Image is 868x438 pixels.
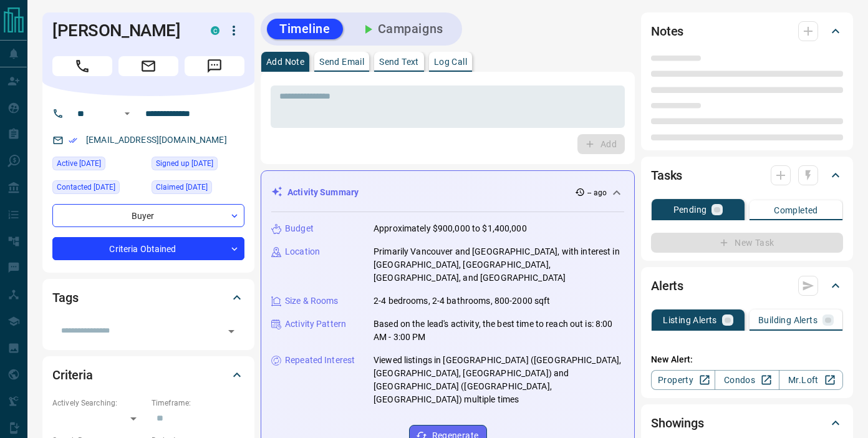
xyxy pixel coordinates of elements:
[651,165,682,185] h2: Tasks
[285,222,314,235] p: Budget
[152,180,244,198] div: Tue Mar 25 2025
[715,370,779,390] a: Condos
[779,370,843,390] a: Mr.Loft
[271,181,624,204] div: Activity Summary-- ago
[267,19,343,39] button: Timeline
[185,56,244,76] span: Message
[374,354,624,406] p: Viewed listings in [GEOGRAPHIC_DATA] ([GEOGRAPHIC_DATA], [GEOGRAPHIC_DATA], [GEOGRAPHIC_DATA]) an...
[156,157,213,170] span: Signed up [DATE]
[651,276,683,296] h2: Alerts
[374,318,624,344] p: Based on the lead's activity, the best time to reach out is: 8:00 AM - 3:00 PM
[287,186,359,199] p: Activity Summary
[52,283,244,313] div: Tags
[374,245,624,285] p: Primarily Vancouver and [GEOGRAPHIC_DATA], with interest in [GEOGRAPHIC_DATA], [GEOGRAPHIC_DATA],...
[651,370,715,390] a: Property
[651,21,683,41] h2: Notes
[57,157,101,170] span: Active [DATE]
[266,57,304,66] p: Add Note
[651,413,704,433] h2: Showings
[52,360,244,390] div: Criteria
[285,245,320,258] p: Location
[319,57,364,66] p: Send Email
[52,365,93,385] h2: Criteria
[651,160,843,190] div: Tasks
[152,157,244,174] div: Tue Mar 25 2025
[673,205,707,214] p: Pending
[69,136,77,145] svg: Email Verified
[52,204,244,227] div: Buyer
[374,294,551,308] p: 2-4 bedrooms, 2-4 bathrooms, 800-2000 sqft
[379,57,419,66] p: Send Text
[774,206,818,215] p: Completed
[118,56,178,76] span: Email
[285,354,355,367] p: Repeated Interest
[374,222,527,235] p: Approximately $900,000 to $1,400,000
[434,57,467,66] p: Log Call
[651,408,843,438] div: Showings
[651,16,843,46] div: Notes
[52,397,145,409] p: Actively Searching:
[52,56,112,76] span: Call
[52,21,192,41] h1: [PERSON_NAME]
[663,316,717,324] p: Listing Alerts
[348,19,456,39] button: Campaigns
[285,294,339,308] p: Size & Rooms
[223,323,240,340] button: Open
[152,397,244,409] p: Timeframe:
[86,135,227,145] a: [EMAIL_ADDRESS][DOMAIN_NAME]
[651,271,843,301] div: Alerts
[587,187,607,198] p: -- ago
[120,106,135,121] button: Open
[285,318,346,331] p: Activity Pattern
[651,353,843,366] p: New Alert:
[52,157,145,174] div: Fri Sep 05 2025
[211,26,219,35] div: condos.ca
[52,288,78,308] h2: Tags
[52,237,244,260] div: Criteria Obtained
[57,181,115,193] span: Contacted [DATE]
[758,316,817,324] p: Building Alerts
[52,180,145,198] div: Fri Sep 05 2025
[156,181,208,193] span: Claimed [DATE]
